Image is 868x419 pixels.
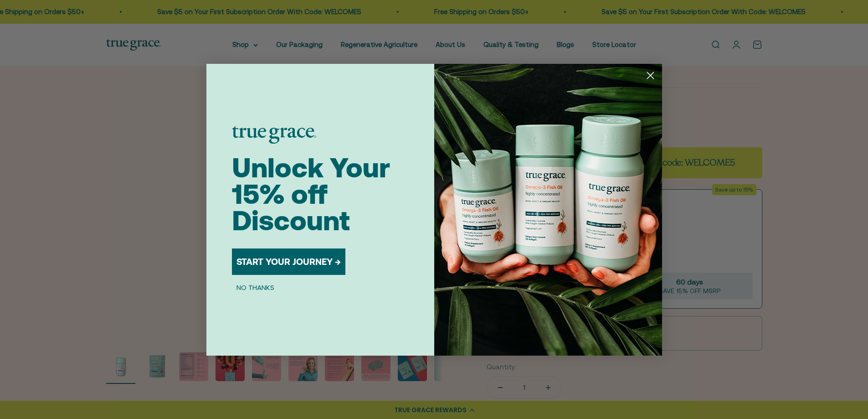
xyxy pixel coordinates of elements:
button: START YOUR JOURNEY → [232,248,345,275]
button: NO THANKS [232,282,279,293]
img: logo placeholder [232,126,316,144]
button: Close dialog [642,67,658,83]
span: Unlock Your 15% off Discount [232,152,390,236]
img: 098727d5-50f8-4f9b-9554-844bb8da1403.jpeg [434,64,662,356]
